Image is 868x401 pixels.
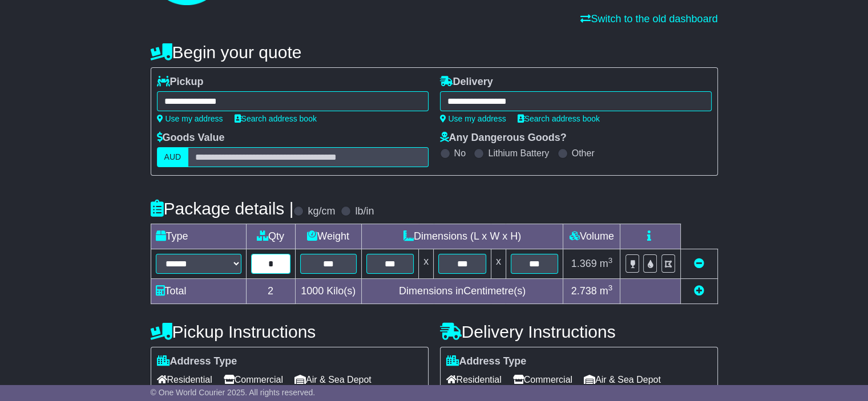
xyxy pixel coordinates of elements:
[295,279,361,304] td: Kilo(s)
[440,76,493,88] label: Delivery
[361,279,563,304] td: Dimensions in Centimetre(s)
[235,114,317,123] a: Search address book
[513,371,572,388] span: Commercial
[157,355,237,368] label: Address Type
[600,258,613,269] span: m
[518,114,600,123] a: Search address book
[454,148,466,159] label: No
[361,224,563,249] td: Dimensions (L x W x H)
[308,205,335,218] label: kg/cm
[491,249,506,279] td: x
[563,224,620,249] td: Volume
[151,279,246,304] td: Total
[446,371,502,388] span: Residential
[580,13,717,25] a: Switch to the old dashboard
[294,371,372,388] span: Air & Sea Depot
[157,371,212,388] span: Residential
[694,258,704,269] a: Remove this item
[295,224,361,249] td: Weight
[572,148,595,159] label: Other
[571,285,597,297] span: 2.738
[355,205,374,218] label: lb/in
[246,279,295,304] td: 2
[157,76,204,88] label: Pickup
[151,199,294,218] h4: Package details |
[157,132,225,144] label: Goods Value
[157,114,223,123] a: Use my address
[571,258,597,269] span: 1.369
[600,285,613,297] span: m
[157,147,189,167] label: AUD
[440,322,718,341] h4: Delivery Instructions
[224,371,283,388] span: Commercial
[608,256,613,265] sup: 3
[301,285,324,297] span: 1000
[608,283,613,292] sup: 3
[151,388,316,397] span: © One World Courier 2025. All rights reserved.
[584,371,661,388] span: Air & Sea Depot
[488,148,549,159] label: Lithium Battery
[151,43,718,62] h4: Begin your quote
[440,132,567,144] label: Any Dangerous Goods?
[440,114,506,123] a: Use my address
[246,224,295,249] td: Qty
[151,322,429,341] h4: Pickup Instructions
[694,285,704,297] a: Add new item
[419,249,434,279] td: x
[446,355,527,368] label: Address Type
[151,224,246,249] td: Type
